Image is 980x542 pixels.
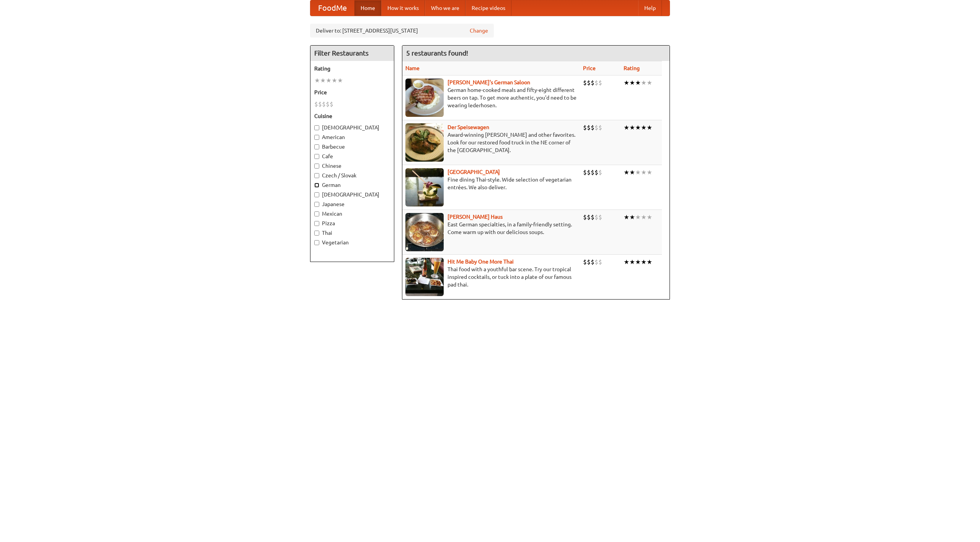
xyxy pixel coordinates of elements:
li: ★ [624,123,629,132]
li: $ [326,100,330,108]
input: Barbecue [314,144,319,149]
label: [DEMOGRAPHIC_DATA] [314,124,390,131]
p: East German specialties, in a family-friendly setting. Come warm up with our delicious soups. [405,221,577,236]
li: $ [587,123,591,132]
li: $ [583,168,587,177]
input: [DEMOGRAPHIC_DATA] [314,192,319,197]
li: $ [591,123,595,132]
p: Fine dining Thai-style. Wide selection of vegetarian entrées. We also deliver. [405,176,577,191]
li: $ [318,100,322,108]
li: ★ [635,79,641,87]
li: $ [314,100,318,108]
li: $ [587,168,591,177]
li: $ [587,213,591,221]
a: Who we are [425,0,465,16]
li: $ [330,100,333,108]
li: ★ [635,258,641,266]
li: $ [598,213,602,221]
label: Thai [314,229,390,237]
a: FoodMe [310,0,354,16]
a: [GEOGRAPHIC_DATA] [448,169,500,175]
label: American [314,133,390,141]
li: ★ [647,123,652,132]
li: ★ [629,213,635,221]
li: ★ [647,213,652,221]
li: ★ [641,79,647,87]
li: ★ [624,213,629,221]
label: German [314,181,390,189]
li: $ [583,79,587,87]
label: Chinese [314,162,390,170]
li: ★ [647,258,652,266]
li: $ [583,258,587,266]
p: Thai food with a youthful bar scene. Try our tropical inspired cocktails, or tuck into a plate of... [405,265,577,288]
li: ★ [629,79,635,87]
a: Hit Me Baby One More Thai [448,259,514,265]
input: American [314,135,319,140]
li: ★ [320,76,326,85]
li: ★ [629,168,635,177]
li: $ [587,79,591,87]
a: [PERSON_NAME] Haus [448,214,503,220]
a: Price [583,65,596,71]
input: Cafe [314,154,319,159]
label: Japanese [314,200,390,208]
a: Change [470,27,488,34]
li: $ [595,79,598,87]
a: How it works [381,0,425,16]
a: Name [405,65,420,71]
li: ★ [641,258,647,266]
li: ★ [641,168,647,177]
a: Rating [624,65,640,71]
div: Deliver to: [STREET_ADDRESS][US_STATE] [310,24,494,38]
ng-pluralize: 5 restaurants found! [406,49,468,57]
li: ★ [624,168,629,177]
p: German home-cooked meals and fifty-eight different beers on tap. To get more authentic, you'd nee... [405,86,577,109]
input: Pizza [314,221,319,226]
li: ★ [314,76,320,85]
img: esthers.jpg [405,79,444,117]
input: Mexican [314,211,319,216]
li: ★ [647,79,652,87]
li: ★ [635,123,641,132]
label: Cafe [314,152,390,160]
li: $ [595,168,598,177]
h5: Rating [314,65,390,72]
li: $ [598,168,602,177]
input: German [314,183,319,188]
li: ★ [624,258,629,266]
li: ★ [647,168,652,177]
input: [DEMOGRAPHIC_DATA] [314,125,319,130]
label: Mexican [314,210,390,218]
input: Chinese [314,164,319,169]
li: $ [583,123,587,132]
li: $ [583,213,587,221]
label: [DEMOGRAPHIC_DATA] [314,191,390,198]
li: ★ [635,168,641,177]
li: $ [595,123,598,132]
input: Vegetarian [314,240,319,245]
h4: Filter Restaurants [310,46,394,61]
a: [PERSON_NAME]'s German Saloon [448,79,530,85]
li: ★ [326,76,332,85]
li: $ [587,258,591,266]
li: ★ [635,213,641,221]
li: ★ [629,123,635,132]
li: ★ [337,76,343,85]
li: ★ [641,123,647,132]
input: Czech / Slovak [314,173,319,178]
li: ★ [629,258,635,266]
label: Barbecue [314,143,390,151]
label: Vegetarian [314,239,390,246]
a: Help [638,0,662,16]
input: Japanese [314,202,319,207]
a: Home [354,0,381,16]
a: Der Speisewagen [448,124,489,130]
li: $ [598,79,602,87]
li: $ [598,258,602,266]
li: $ [595,213,598,221]
li: $ [591,258,595,266]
